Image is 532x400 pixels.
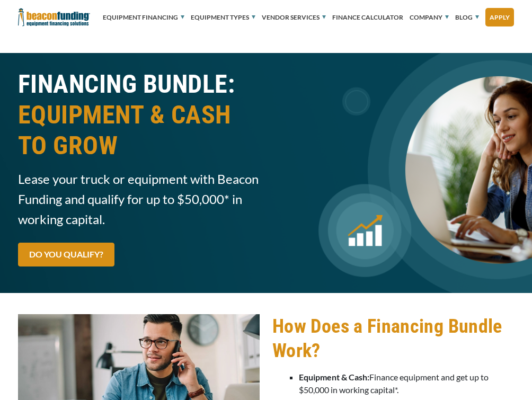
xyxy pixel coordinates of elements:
[299,372,369,382] strong: Equipment & Cash:
[272,314,514,363] h2: How Does a Financing Bundle Work?
[332,2,403,33] a: Finance Calculator
[18,100,260,161] span: EQUIPMENT & CASH TO GROW
[485,8,514,26] a: Apply
[455,2,479,33] a: Blog
[262,2,326,33] a: Vendor Services
[299,371,514,396] li: Finance equipment and get up to $50,000 in working capital*.
[103,2,184,33] a: Equipment Financing
[18,377,260,387] a: Man on the phone
[18,69,260,161] h1: FINANCING BUNDLE:
[18,169,260,229] span: Lease your truck or equipment with Beacon Funding and qualify for up to $50,000* in working capital.
[18,243,114,266] a: DO YOU QUALIFY?
[410,2,449,33] a: Company
[191,2,255,33] a: Equipment Types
